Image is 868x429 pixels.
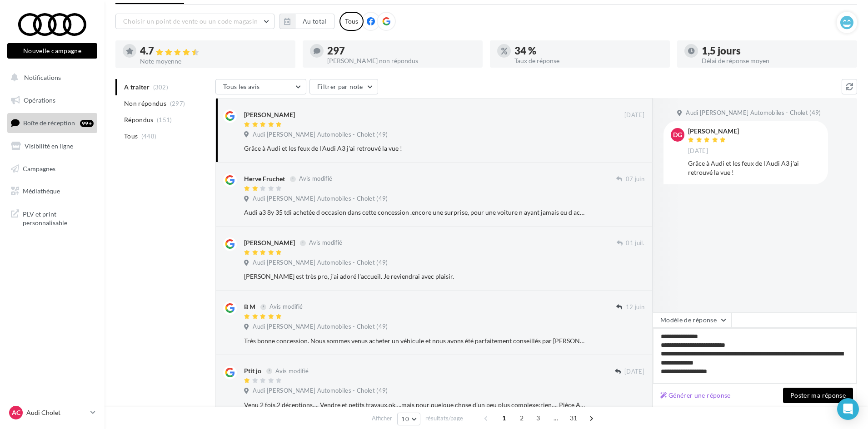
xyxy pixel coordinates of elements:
[253,195,388,203] span: Audi [PERSON_NAME] Automobiles - Cholet (49)
[624,368,644,376] span: [DATE]
[372,414,392,423] span: Afficher
[7,43,97,59] button: Nouvelle campagne
[244,400,585,409] div: Venu 2 fois,2 déceptions…. Vendre et petits travaux,ok….mais pour quelque chose d’un peu plus com...
[223,83,260,90] span: Tous les avis
[253,259,388,267] span: Audi [PERSON_NAME] Automobiles - Cholet (49)
[23,187,60,195] span: Médiathèque
[124,99,166,108] span: Non répondus
[401,415,409,423] span: 10
[702,46,850,56] div: 1,5 jours
[702,58,850,64] div: Délai de réponse moyen
[688,128,739,134] div: [PERSON_NAME]
[253,323,388,331] span: Audi [PERSON_NAME] Automobiles - Cholet (49)
[279,14,334,29] button: Au total
[244,144,585,153] div: Grâce à Audi et les feux de l'Audi A3 j'ai retrouvé la vue !
[327,58,475,64] div: [PERSON_NAME] non répondus
[295,14,334,29] button: Au total
[244,272,585,281] div: [PERSON_NAME] est très pro, j'ai adoré l'accueil. Je reviendrai avec plaisir.
[837,398,859,420] div: Open Intercom Messenger
[783,388,853,403] button: Poster ma réponse
[253,131,388,139] span: Audi [PERSON_NAME] Automobiles - Cholet (49)
[673,130,682,139] span: dG
[244,208,585,217] div: Audi a3 8y 35 tdi achetée d occasion dans cette concession .encore une surprise, pour une voiture...
[123,17,258,25] span: Choisir un point de vente ou un code magasin
[653,312,732,328] button: Modèle de réponse
[688,159,821,177] div: Grâce à Audi et les feux de l'Audi A3 j'ai retrouvé la vue !
[115,14,274,29] button: Choisir un point de vente ou un code magasin
[80,120,94,127] div: 99+
[566,411,581,425] span: 31
[215,79,306,94] button: Tous les avis
[309,239,342,247] span: Avis modifié
[425,414,463,423] span: résultats/page
[23,164,55,172] span: Campagnes
[626,303,644,311] span: 12 juin
[5,113,99,133] a: Boîte de réception99+
[626,175,644,183] span: 07 juin
[24,96,55,104] span: Opérations
[244,336,585,345] div: Très bonne concession. Nous sommes venus acheter un véhicule et nous avons été parfaitement conse...
[5,182,99,201] a: Médiathèque
[244,302,255,311] div: B M
[269,303,303,311] span: Avis modifié
[624,111,644,119] span: [DATE]
[23,119,75,127] span: Boîte de réception
[339,12,364,31] div: Tous
[549,411,563,425] span: ...
[686,109,821,117] span: Audi [PERSON_NAME] Automobiles - Cholet (49)
[626,239,644,247] span: 01 juil.
[140,58,288,64] div: Note moyenne
[24,74,61,81] span: Notifications
[397,413,420,425] button: 10
[657,390,734,401] button: Générer une réponse
[309,79,378,94] button: Filtrer par note
[12,408,20,417] span: AC
[5,68,95,87] button: Notifications
[124,115,154,124] span: Répondus
[5,91,99,110] a: Opérations
[531,411,545,425] span: 3
[170,100,185,107] span: (297)
[514,411,529,425] span: 2
[5,159,99,178] a: Campagnes
[299,175,332,182] span: Avis modifié
[26,408,87,417] p: Audi Cholet
[688,147,708,155] span: [DATE]
[124,132,138,141] span: Tous
[514,58,663,64] div: Taux de réponse
[140,46,288,56] div: 4.7
[141,133,157,140] span: (448)
[244,110,295,119] div: [PERSON_NAME]
[275,367,309,375] span: Avis modifié
[514,46,663,56] div: 34 %
[497,411,511,425] span: 1
[244,238,295,247] div: [PERSON_NAME]
[327,46,475,56] div: 297
[7,404,97,421] a: AC Audi Cholet
[23,208,94,227] span: PLV et print personnalisable
[5,204,99,231] a: PLV et print personnalisable
[5,137,99,156] a: Visibilité en ligne
[25,142,73,150] span: Visibilité en ligne
[244,174,285,183] div: Herve Fruchet
[253,387,388,395] span: Audi [PERSON_NAME] Automobiles - Cholet (49)
[157,116,172,123] span: (151)
[244,366,261,375] div: Ptit jo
